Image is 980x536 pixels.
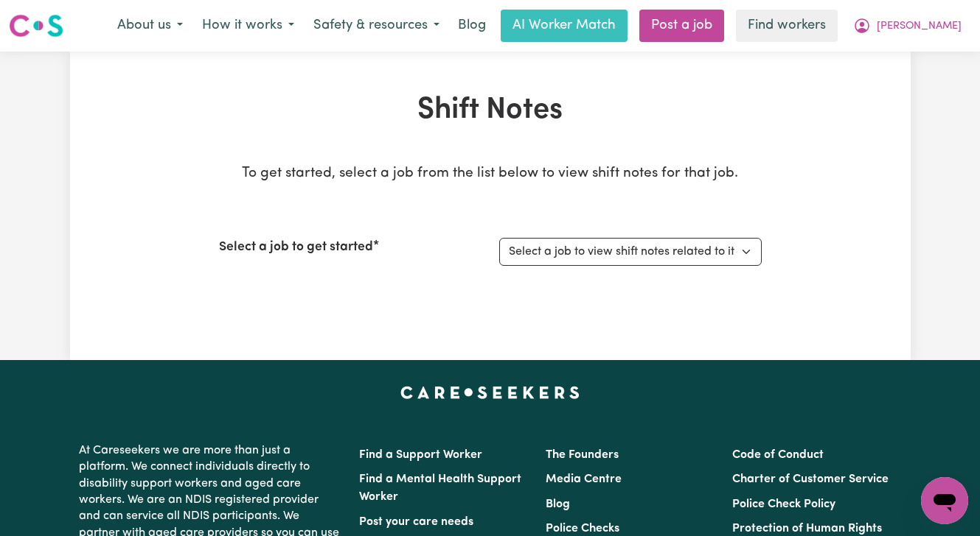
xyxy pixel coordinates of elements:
a: Careseekers logo [9,9,63,43]
label: Select a job to get started [219,238,373,257]
a: Careseekers home page [400,387,580,398]
button: My Account [844,10,971,41]
a: Post a job [639,10,724,42]
button: Safety & resources [304,10,449,41]
a: Police Check Policy [732,498,835,510]
a: Blog [449,10,495,42]
a: Find a Support Worker [359,449,482,461]
iframe: Button to launch messaging window [921,477,968,524]
button: About us [108,10,192,41]
button: How it works [192,10,304,41]
a: Charter of Customer Service [732,473,889,485]
a: Media Centre [546,473,622,485]
a: Code of Conduct [732,449,824,461]
img: Careseekers logo [9,13,63,39]
a: Find workers [736,10,838,42]
h1: Shift Notes [219,93,762,128]
span: [PERSON_NAME] [877,18,962,35]
a: AI Worker Match [501,10,628,42]
a: Protection of Human Rights [732,523,882,535]
a: Find a Mental Health Support Worker [359,473,521,503]
a: Blog [546,498,570,510]
a: Police Checks [546,523,619,535]
a: The Founders [546,449,619,461]
a: Post your care needs [359,516,473,528]
p: To get started, select a job from the list below to view shift notes for that job. [219,163,762,185]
